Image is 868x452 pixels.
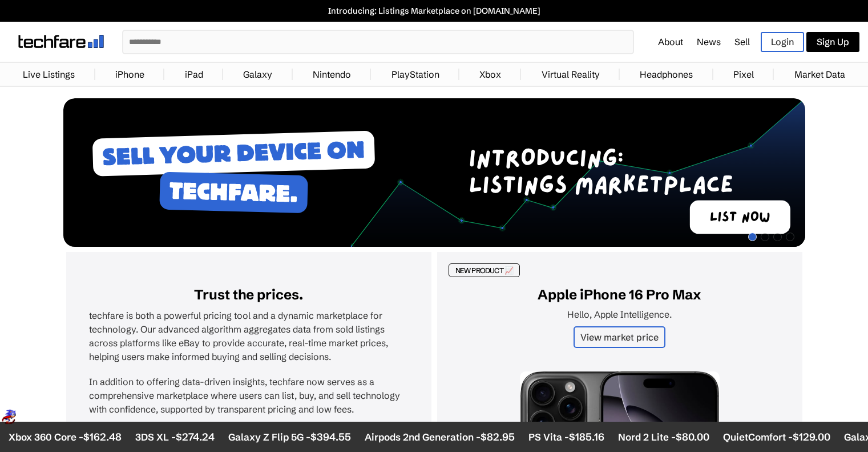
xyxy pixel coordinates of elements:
[474,63,507,86] a: Xbox
[134,430,213,443] li: 3DS XL -
[110,63,150,86] a: iPhone
[175,430,213,443] span: $274.24
[63,98,805,249] div: 1 / 4
[227,430,350,443] li: Galaxy Z Flip 5G -
[634,63,699,86] a: Headphones
[6,6,862,16] a: Introducing: Listings Marketplace on [DOMAIN_NAME]
[761,32,804,52] a: Login
[568,430,603,443] span: $185.16
[89,309,409,363] p: techfare is both a powerful pricing tool and a dynamic marketplace for technology. Our advanced a...
[658,36,683,47] a: About
[574,326,665,348] a: View market price
[89,375,409,416] p: In addition to offering data-driven insights, techfare now serves as a comprehensive marketplace ...
[527,430,603,443] li: PS Vita -
[82,430,120,443] span: $162.48
[748,233,757,241] span: Go to slide 1
[237,63,278,86] a: Galaxy
[617,430,708,443] li: Nord 2 Lite -
[17,63,80,86] a: Live Listings
[806,32,859,52] a: Sign Up
[786,233,794,241] span: Go to slide 4
[792,430,829,443] span: $129.00
[460,309,780,320] p: Hello, Apple Intelligence.
[63,98,805,247] img: Desktop Image 1
[722,430,829,443] li: QuietComfort -
[761,233,769,241] span: Go to slide 2
[89,286,409,303] h2: Trust the prices.
[386,63,445,86] a: PlayStation
[773,233,782,241] span: Go to slide 3
[7,430,120,443] li: Xbox 360 Core -
[460,286,780,303] h2: Apple iPhone 16 Pro Max
[789,63,851,86] a: Market Data
[18,35,104,48] img: techfare logo
[734,36,750,47] a: Sell
[728,63,760,86] a: Pixel
[307,63,357,86] a: Nintendo
[309,430,350,443] span: $394.55
[449,263,520,277] div: NEW PRODUCT 📈
[697,36,721,47] a: News
[479,430,514,443] span: $82.95
[536,63,605,86] a: Virtual Reality
[364,430,514,443] li: Airpods 2nd Generation -
[675,430,708,443] span: $80.00
[179,63,209,86] a: iPad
